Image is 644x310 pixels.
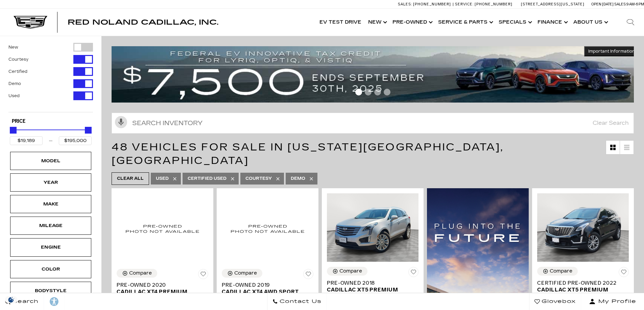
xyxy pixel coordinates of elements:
div: Model [34,157,68,165]
a: Contact Us [267,293,327,310]
a: Pre-Owned [389,9,435,36]
a: Finance [534,9,570,36]
span: Contact Us [278,297,321,306]
span: Cadillac XT4 Premium Luxury [117,288,203,302]
div: ModelModel [10,152,91,170]
button: Save Vehicle [408,267,419,280]
a: Pre-Owned 2020Cadillac XT4 Premium Luxury [117,282,208,302]
span: Used [156,174,169,183]
div: Mileage [34,222,68,229]
div: Maximum Price [85,127,92,134]
div: Compare [129,270,152,276]
a: Sales: [PHONE_NUMBER] [398,2,453,6]
span: Search [10,297,39,306]
div: Filter by Vehicle Type [8,43,93,112]
div: Compare [234,270,257,276]
a: Service: [PHONE_NUMBER] [453,2,514,6]
span: Sales: [614,2,626,6]
img: 2018 Cadillac XT5 Premium Luxury AWD [327,193,419,262]
span: Important Information [588,49,635,54]
span: [PHONE_NUMBER] [413,2,451,6]
div: Bodystyle [34,287,68,294]
div: Compare [550,268,572,274]
img: 2019 Cadillac XT4 AWD Sport [222,193,313,264]
input: Minimum [10,136,43,145]
a: [STREET_ADDRESS][US_STATE] [521,2,585,6]
section: Click to Open Cookie Consent Modal [3,296,19,303]
span: Pre-Owned 2018 [327,280,413,286]
span: Cadillac XT5 Premium Luxury AWD [327,286,413,300]
a: Pre-Owned 2018Cadillac XT5 Premium Luxury AWD [327,280,419,300]
span: Service: [455,2,474,6]
img: Cadillac Dark Logo with Cadillac White Text [14,16,47,29]
span: Glovebox [540,297,576,306]
span: Sales: [398,2,412,6]
img: 2022 Cadillac XT5 Premium Luxury [537,193,629,262]
span: My Profile [596,297,636,306]
div: YearYear [10,173,91,192]
button: Save Vehicle [619,267,629,280]
button: Compare Vehicle [537,267,578,276]
span: 9 AM-6 PM [626,2,644,6]
div: Year [34,179,68,186]
button: Save Vehicle [303,269,313,282]
button: Open user profile menu [581,293,644,310]
span: 48 Vehicles for Sale in [US_STATE][GEOGRAPHIC_DATA], [GEOGRAPHIC_DATA] [112,141,504,167]
button: Save Vehicle [198,269,208,282]
h5: Price [12,118,90,124]
a: Specials [495,9,534,36]
img: 2020 Cadillac XT4 Premium Luxury [117,193,208,264]
label: Certified [8,68,27,75]
div: EngineEngine [10,238,91,256]
span: Courtesy [245,174,272,183]
input: Maximum [59,136,92,145]
div: BodystyleBodystyle [10,282,91,300]
button: Important Information [584,46,639,56]
a: Red Noland Cadillac, Inc. [68,19,218,26]
span: Pre-Owned 2020 [117,282,203,288]
a: Certified Pre-Owned 2022Cadillac XT5 Premium Luxury [537,280,629,300]
span: Go to slide 3 [374,89,381,95]
div: ColorColor [10,260,91,278]
span: Go to slide 2 [365,89,372,95]
span: Pre-Owned 2019 [222,282,308,288]
div: Make [34,200,68,208]
span: Cadillac XT5 Premium Luxury [537,286,624,300]
div: MileageMileage [10,217,91,235]
div: Compare [339,268,362,274]
label: Courtesy [8,56,28,63]
span: [PHONE_NUMBER] [475,2,512,6]
a: New [365,9,389,36]
div: Color [34,265,68,273]
div: Engine [34,244,68,251]
div: MakeMake [10,195,91,213]
span: Clear All [117,174,144,183]
button: Compare Vehicle [117,269,157,278]
button: Compare Vehicle [222,269,262,278]
span: Go to slide 1 [355,89,362,95]
div: Minimum Price [10,127,17,134]
a: About Us [570,9,610,36]
span: Open [DATE] [591,2,614,6]
img: Opt-Out Icon [3,296,19,303]
a: Glovebox [529,293,581,310]
label: New [8,44,18,51]
label: Used [8,92,20,99]
span: Cadillac XT4 AWD Sport [222,288,308,295]
div: Price [10,124,92,145]
img: vrp-tax-ending-august-version [112,46,639,103]
a: Pre-Owned 2019Cadillac XT4 AWD Sport [222,282,313,295]
span: Demo [291,174,305,183]
span: Go to slide 4 [384,89,390,95]
input: Search Inventory [112,113,634,134]
button: Compare Vehicle [327,267,367,276]
svg: Click to toggle on voice search [115,116,127,128]
span: Red Noland Cadillac, Inc. [68,18,218,26]
a: Service & Parts [435,9,495,36]
span: Certified Pre-Owned 2022 [537,280,624,286]
label: Demo [8,80,21,87]
span: Certified Used [188,174,226,183]
a: EV Test Drive [316,9,365,36]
